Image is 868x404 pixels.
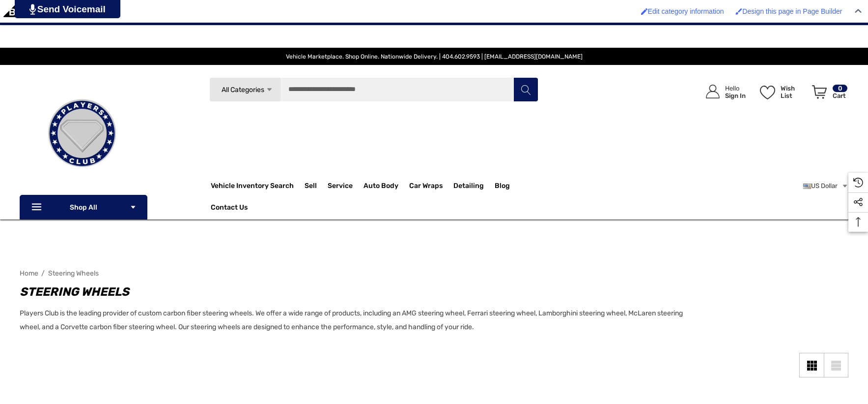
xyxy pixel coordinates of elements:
a: USD [803,176,848,196]
a: All Categories Icon Arrow Down Icon Arrow Up [209,77,280,102]
a: Enabled brush for category edit Edit category information [636,2,729,20]
a: Steering Wheels [48,269,99,278]
span: Car Wraps [409,182,443,192]
span: Edit category information [648,7,724,15]
svg: Recently Viewed [853,178,863,187]
a: Auto Body [364,176,409,196]
svg: Icon User Account [706,85,720,98]
svg: Social Media [853,197,863,207]
a: Grid View [799,353,824,377]
a: List View [824,353,848,377]
svg: Icon Arrow Down [266,86,273,93]
span: Sell [305,182,317,192]
p: 0 [833,85,847,92]
p: Sign In [725,92,746,99]
a: Sign in [695,75,751,109]
p: Cart [833,92,847,99]
a: Vehicle Inventory Search [211,182,294,192]
a: Home [20,269,38,278]
nav: Breadcrumb [20,265,848,282]
img: Close Admin Bar [855,9,862,13]
span: Vehicle Marketplace. Shop Online. Nationwide Delivery. | 404.602.9593 | [EMAIL_ADDRESS][DOMAIN_NAME] [286,53,583,60]
a: Enabled brush for page builder edit. Design this page in Page Builder [730,2,847,20]
span: All Categories [221,86,264,94]
a: Car Wraps [409,176,453,196]
img: Enabled brush for page builder edit. [735,8,742,15]
svg: Top [848,217,868,227]
a: Detailing [453,176,495,196]
p: Players Club is the leading provider of custom carbon fiber steering wheels. We offer a wide rang... [20,307,686,334]
a: Blog [495,182,510,192]
p: Hello [725,85,746,92]
svg: Review Your Cart [812,85,827,99]
a: Contact Us [211,203,248,214]
p: Shop All [20,195,147,219]
span: Design this page in Page Builder [742,7,842,15]
svg: Icon Arrow Down [130,204,137,211]
img: PjwhLS0gR2VuZXJhdG9yOiBHcmF2aXQuaW8gLS0+PHN2ZyB4bWxucz0iaHR0cDovL3d3dy53My5vcmcvMjAwMC9zdmciIHhtb... [29,4,36,15]
a: Wish List Wish List [756,75,808,109]
a: Sell [305,176,328,196]
span: Detailing [453,182,484,192]
svg: Wish List [760,86,775,99]
img: Players Club | Cars For Sale [33,84,131,183]
svg: Icon Line [30,202,45,213]
h1: Steering Wheels [20,283,686,301]
a: Cart with 0 items [808,75,848,113]
p: Wish List [781,85,807,99]
a: Service [328,176,364,196]
span: Service [328,182,353,192]
span: Auto Body [364,182,398,192]
img: Enabled brush for category edit [641,8,648,15]
button: Search [513,77,538,102]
